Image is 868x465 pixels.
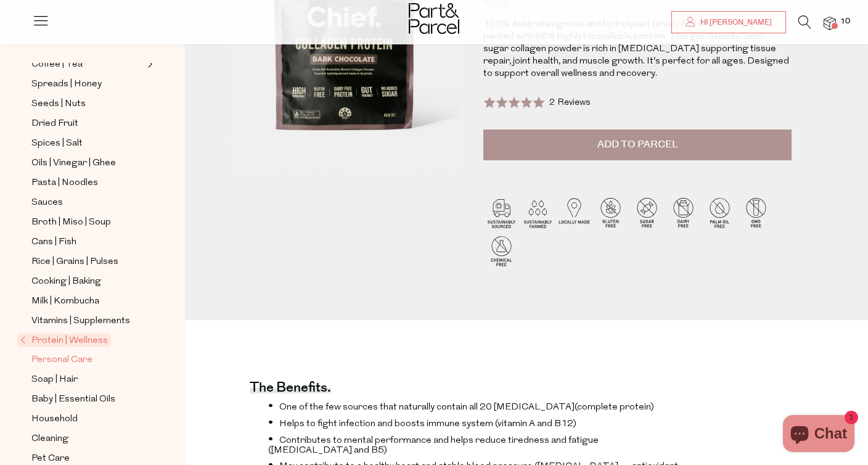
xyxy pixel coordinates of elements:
a: Coffee | Tea [31,57,144,72]
span: Contributes to mental performance and helps reduce tiredness and fatigue ([MEDICAL_DATA] and B5) [268,436,599,455]
span: Dried Fruit [31,117,78,131]
a: Broth | Miso | Soup [31,215,144,230]
inbox-online-store-chat: Shopify online store chat [779,415,858,455]
img: P_P-ICONS-Live_Bec_V11_Sustainable_Farmed.svg [520,194,556,231]
span: One of the few sources that naturally contain all 20 [MEDICAL_DATA] [279,403,575,412]
span: 2 Reviews [549,98,591,107]
button: Expand/Collapse Coffee | Tea [144,57,153,72]
span: Cans | Fish [31,235,76,250]
span: Cleaning [31,432,68,446]
img: P_P-ICONS-Live_Bec_V11_Chemical_Free.svg [483,232,520,269]
a: Milk | Kombucha [31,294,144,309]
a: Cooking | Baking [31,274,144,289]
a: Cleaning [31,431,144,446]
a: Household [31,411,144,427]
span: Oils | Vinegar | Ghee [31,156,116,171]
span: Helps to fight infection and boosts immune system (vitamin A and B12) [279,419,576,429]
img: P_P-ICONS-Live_Bec_V11_Sustainable_Sourced.svg [483,194,520,231]
a: Spreads | Honey [31,76,144,92]
span: Cooking | Baking [31,274,101,289]
span: Sauces [31,195,63,210]
span: Spreads | Honey [31,77,102,92]
span: Vitamins | Supplements [31,314,130,329]
span: Baby | Essential Oils [31,392,115,407]
a: Cans | Fish [31,234,144,250]
span: Hi [PERSON_NAME] [697,17,772,28]
a: Seeds | Nuts [31,96,144,112]
span: 10 [837,16,853,27]
img: P_P-ICONS-Live_Bec_V11_Dairy_Free.svg [665,194,702,231]
a: Vitamins | Supplements [31,313,144,329]
a: Sauces [31,195,144,210]
a: Protein | Wellness [20,333,144,348]
span: Seeds | Nuts [31,97,86,112]
span: Rice | Grains | Pulses [31,255,118,270]
a: Spices | Salt [31,136,144,151]
span: Milk | Kombucha [31,294,99,309]
img: P_P-ICONS-Live_Bec_V11_Sugar_Free.svg [629,194,665,231]
span: Add to Parcel [597,138,678,152]
a: Pasta | Noodles [31,175,144,191]
img: P_P-ICONS-Live_Bec_V11_GMO_Free.svg [738,194,774,231]
span: Household [31,412,78,427]
span: Pasta | Noodles [31,176,98,191]
img: P_P-ICONS-Live_Bec_V11_Locally_Made_2.svg [556,194,592,231]
img: Part&Parcel [409,3,459,34]
span: Spices | Salt [31,136,83,151]
h4: The benefits. [250,385,331,393]
a: Rice | Grains | Pulses [31,254,144,270]
a: Personal Care [31,352,144,368]
span: Broth | Miso | Soup [31,215,111,230]
span: Personal Care [31,353,92,368]
img: P_P-ICONS-Live_Bec_V11_Palm_Oil_Free.svg [702,194,738,231]
a: Baby | Essential Oils [31,392,144,407]
a: Oils | Vinegar | Ghee [31,155,144,171]
span: Coffee | Tea [31,57,83,72]
a: 10 [824,17,836,30]
a: Hi [PERSON_NAME] [671,11,786,33]
a: Soap | Hair [31,372,144,387]
img: P_P-ICONS-Live_Bec_V11_Gluten_Free.svg [592,194,629,231]
span: Protein | Wellness [17,334,111,347]
span: Soap | Hair [31,372,78,387]
span: (complete protein) [279,403,654,412]
a: Dried Fruit [31,116,144,131]
p: 100% Australian grown and hydrolysed Grass-fed Bovine Collagen, packed with 96% highly bioavailab... [483,19,792,80]
button: Add to Parcel [483,130,792,160]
